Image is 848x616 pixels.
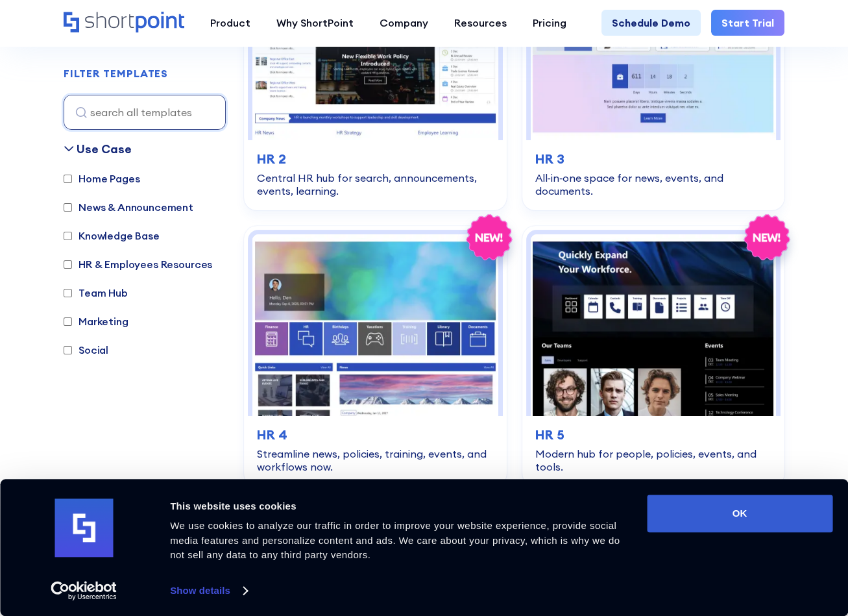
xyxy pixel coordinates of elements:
label: Knowledge Base [64,228,160,243]
div: Pricing [533,15,566,31]
input: Team Hub [64,289,72,297]
a: Resources [441,10,520,36]
label: News & Announcement [64,199,193,215]
input: Knowledge Base [64,232,72,240]
input: search all templates [64,95,226,130]
label: Social [64,342,108,358]
div: Product [210,15,250,31]
input: HR & Employees Resources [64,260,72,269]
div: Modern hub for people, policies, events, and tools. [535,447,771,473]
a: Why ShortPoint [263,10,367,36]
label: HR & Employees Resources [64,256,212,272]
a: Usercentrics Cookiebot - opens in a new window [27,581,141,600]
h2: FILTER TEMPLATES [64,68,168,80]
div: Use Case [77,140,132,158]
a: Start Trial [711,10,784,36]
input: Home Pages [64,175,72,183]
div: Company [380,15,428,31]
img: HR 5 – Human Resource Template: Modern hub for people, policies, events, and tools. [531,234,776,416]
a: HR 4 – SharePoint HR Intranet Template: Streamline news, policies, training, events, and workflow... [244,226,506,486]
a: Schedule Demo [601,10,701,36]
a: Home [64,12,184,34]
a: Product [197,10,263,36]
h3: HR 4 [257,425,493,445]
a: HR 5 – Human Resource Template: Modern hub for people, policies, events, and tools.HR 5Modern hub... [522,226,784,486]
div: Streamline news, policies, training, events, and workflows now. [257,447,493,473]
label: Team Hub [64,285,128,301]
img: HR 4 – SharePoint HR Intranet Template: Streamline news, policies, training, events, and workflow... [252,234,498,416]
div: Central HR hub for search, announcements, events, learning. [257,171,493,197]
h3: HR 2 [257,149,493,169]
div: All‑in‑one space for news, events, and documents. [535,171,771,197]
label: Marketing [64,314,128,329]
img: logo [55,499,113,558]
a: Pricing [520,10,579,36]
input: Marketing [64,317,72,326]
div: Resources [454,15,507,31]
span: We use cookies to analyze our traffic in order to improve your website experience, provide social... [170,520,620,560]
a: Company [367,10,441,36]
input: Social [64,346,72,354]
div: This website uses cookies [170,499,632,514]
button: OK [647,495,832,532]
h3: HR 5 [535,425,771,445]
div: Why ShortPoint [276,15,354,31]
a: Show details [170,581,247,600]
label: Home Pages [64,171,139,186]
h3: HR 3 [535,149,771,169]
input: News & Announcement [64,203,72,212]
